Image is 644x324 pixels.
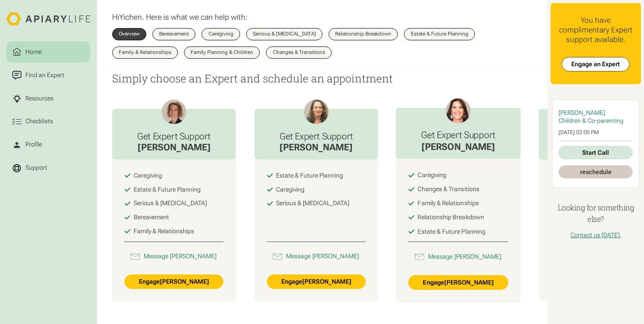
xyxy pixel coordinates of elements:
[124,274,223,289] a: Engage[PERSON_NAME]
[137,131,211,142] h3: Get Expert Support
[312,253,359,260] div: [PERSON_NAME]
[24,94,55,103] div: Resources
[184,46,260,59] a: Family Planning & Children
[144,253,168,260] div: Message
[6,134,90,155] a: Profile
[286,253,311,260] div: Message
[159,32,189,37] div: Bereavement
[570,231,621,239] a: Contact us [DATE].
[134,228,194,235] div: Family & Relationships
[134,186,201,194] div: Estate & Future Planning
[191,50,253,55] div: Family Planning & Children
[6,41,90,63] a: Home
[266,46,331,59] a: Changes & Transitions
[404,28,474,40] a: Estate & Future Planning
[562,57,630,72] a: Engage an Expert
[134,214,169,221] div: Bereavement
[418,199,479,207] div: Family & Relationships
[267,274,366,289] a: Engage[PERSON_NAME]
[124,251,223,262] a: Message[PERSON_NAME]
[551,202,641,225] h4: Looking for something else?
[418,228,486,235] div: Estate & Future Planning
[209,32,234,37] div: Caregiving
[112,12,248,22] p: Hi . Here is what we can help with:
[421,130,495,141] h3: Get Expert Support
[24,47,43,57] div: Home
[137,142,211,153] div: [PERSON_NAME]
[428,253,453,261] div: Message
[559,146,633,159] a: Start Call
[411,32,468,37] div: Estate & Future Planning
[276,186,304,194] div: Caregiving
[170,253,216,260] div: [PERSON_NAME]
[246,28,322,40] a: Serious & [MEDICAL_DATA]
[409,275,509,290] a: Engage[PERSON_NAME]
[24,140,44,150] div: Profile
[119,50,171,55] div: Family & Relationships
[559,109,605,116] span: [PERSON_NAME]
[421,141,495,153] div: [PERSON_NAME]
[112,46,178,59] a: Family & Relationships
[335,32,391,37] div: Relationship Breakdown
[559,165,633,178] a: reschedule
[418,214,485,221] div: Relationship Breakdown
[557,15,635,44] div: You have complimentary Expert support available.
[134,199,207,207] div: Serious & [MEDICAL_DATA]
[276,172,343,180] div: Estate & Future Planning
[112,72,532,84] p: Simply choose an Expert and schedule an appointment
[418,171,447,179] div: Caregiving
[202,28,240,40] a: Caregiving
[134,172,162,180] div: Caregiving
[559,117,623,124] span: Children & Co-parenting
[119,13,142,21] span: Yichen
[267,251,366,262] a: Message[PERSON_NAME]
[454,253,501,261] div: [PERSON_NAME]
[6,157,90,178] a: Support
[418,185,479,193] div: Changes & Transitions
[253,32,316,37] div: Serious & [MEDICAL_DATA]
[6,88,90,109] a: Resources
[24,164,49,173] div: Support
[112,28,146,40] a: Overview
[276,199,349,207] div: Serious & [MEDICAL_DATA]
[24,71,66,80] div: Find an Expert
[280,142,353,153] div: [PERSON_NAME]
[273,50,325,55] div: Changes & Transitions
[559,129,633,136] div: [DATE] 02:00 PM
[152,28,195,40] a: Bereavement
[329,28,398,40] a: Relationship Breakdown
[409,252,509,263] a: Message[PERSON_NAME]
[280,131,353,142] h3: Get Expert Support
[6,111,90,132] a: Checklists
[6,64,90,86] a: Find an Expert
[24,117,55,126] div: Checklists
